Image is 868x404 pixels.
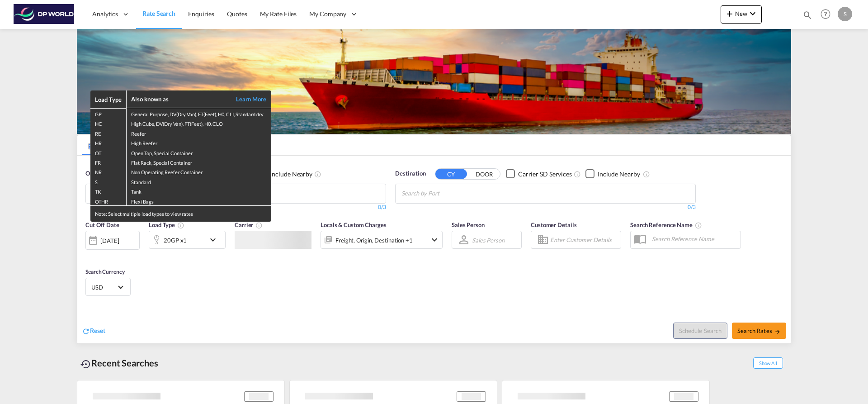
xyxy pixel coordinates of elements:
td: FR [90,157,127,166]
td: Standard [127,176,271,186]
td: Open Top, Special Container [127,147,271,157]
td: HR [90,138,127,147]
div: Note: Select multiple load types to view rates [90,206,271,222]
th: Load Type [90,90,127,108]
a: Learn More [226,95,267,103]
td: High Cube, DV(Dry Van), FT(Feet), H0, CLO [127,118,271,128]
td: GP [90,108,127,118]
td: HC [90,118,127,128]
td: TK [90,186,127,195]
td: RE [90,128,127,138]
td: OTHR [90,196,127,206]
td: Flexi Bags [127,196,271,206]
td: High Reefer [127,138,271,147]
td: Reefer [127,128,271,138]
td: General Purpose, DV(Dry Van), FT(Feet), H0, CLI, Standard dry [127,108,271,118]
td: NR [90,166,127,176]
td: Flat Rack, Special Container [127,157,271,166]
td: OT [90,147,127,157]
td: Tank [127,186,271,195]
td: S [90,176,127,186]
td: Non Operating Reefer Container [127,166,271,176]
div: Also known as [131,95,226,103]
